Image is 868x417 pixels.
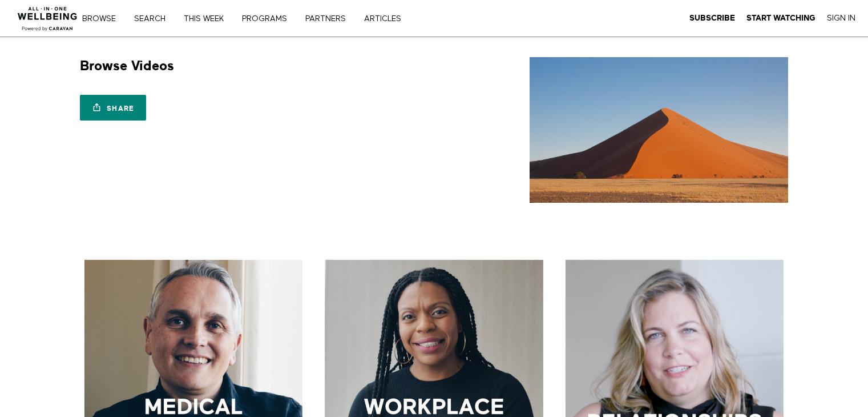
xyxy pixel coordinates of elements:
a: ARTICLES [360,15,413,23]
a: Share [80,95,146,121]
a: PROGRAMS [238,15,299,23]
a: Subscribe [689,13,735,23]
img: Browse Videos [530,57,788,203]
a: Browse [78,15,128,23]
a: THIS WEEK [180,15,236,23]
a: Search [130,15,177,23]
strong: Subscribe [689,14,735,22]
nav: Primary [90,13,425,24]
a: Start Watching [746,13,815,23]
a: Sign In [827,13,855,23]
a: PARTNERS [301,15,358,23]
h1: Browse Videos [80,57,174,75]
strong: Start Watching [746,14,815,22]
